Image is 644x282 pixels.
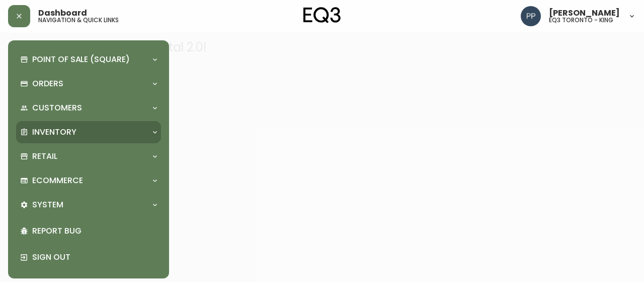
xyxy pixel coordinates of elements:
div: Report Bug [16,218,161,244]
div: Inventory [16,121,161,143]
p: Retail [32,151,57,162]
p: Customers [32,102,82,114]
img: logo [303,7,341,23]
p: Inventory [32,127,76,138]
img: 93ed64739deb6bac3372f15ae91c6632 [521,6,541,26]
span: [PERSON_NAME] [549,9,620,17]
div: Sign Out [16,244,161,270]
p: Point of Sale (Square) [32,54,130,65]
p: Orders [32,78,63,89]
div: Point of Sale (Square) [16,48,161,71]
h5: eq3 toronto - king [549,17,613,23]
div: Retail [16,145,161,167]
h5: navigation & quick links [38,17,119,23]
div: Customers [16,97,161,119]
p: Report Bug [32,225,157,237]
p: System [32,199,63,210]
p: Sign Out [32,252,157,263]
div: System [16,194,161,216]
p: Ecommerce [32,175,83,186]
div: Orders [16,73,161,95]
span: Dashboard [38,9,87,17]
div: Ecommerce [16,170,161,192]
